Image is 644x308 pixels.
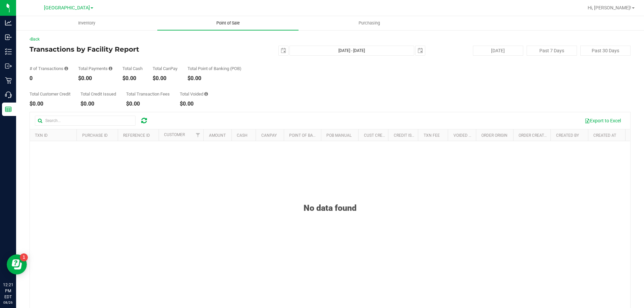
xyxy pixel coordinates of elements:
[30,92,70,96] div: Total Customer Credit
[453,133,487,138] a: Voided Payment
[187,76,241,81] div: $0.00
[580,46,631,56] button: Past 30 Days
[180,92,208,96] div: Total Voided
[78,66,112,71] div: Total Payments
[30,37,40,42] a: Back
[593,133,616,138] a: Created At
[580,115,625,126] button: Export to Excel
[30,46,230,53] h4: Transactions by Facility Report
[30,66,68,71] div: # of Transactions
[44,5,90,11] span: [GEOGRAPHIC_DATA]
[364,133,388,138] a: Cust Credit
[424,133,440,138] a: Txn Fee
[16,16,157,30] a: Inventory
[157,16,299,30] a: Point of Sale
[299,16,440,30] a: Purchasing
[7,254,27,274] iframe: Resource center
[5,91,12,98] inline-svg: Call Center
[394,133,422,138] a: Credit Issued
[5,34,12,41] inline-svg: Inbound
[527,46,577,56] button: Past 7 Days
[30,76,68,81] div: 0
[5,19,12,26] inline-svg: Analytics
[5,48,12,55] inline-svg: Inventory
[3,300,13,305] p: 08/26
[326,133,352,138] a: POB Manual
[289,133,337,138] a: Point of Banking (POB)
[588,5,631,10] span: Hi, [PERSON_NAME]!
[481,133,507,138] a: Order Origin
[122,76,143,81] div: $0.00
[35,116,136,126] input: Search...
[30,186,630,213] div: No data found
[187,66,241,71] div: Total Point of Banking (POB)
[416,46,425,55] span: select
[153,76,177,81] div: $0.00
[5,77,12,84] inline-svg: Retail
[350,20,389,26] span: Purchasing
[279,46,288,55] span: select
[109,66,112,71] i: Sum of all successful, non-voided payment transaction amounts, excluding tips and transaction fees.
[5,63,12,69] inline-svg: Outbound
[126,92,170,96] div: Total Transaction Fees
[82,133,108,138] a: Purchase ID
[556,133,579,138] a: Created By
[237,133,248,138] a: Cash
[78,76,112,81] div: $0.00
[473,46,523,56] button: [DATE]
[64,66,68,71] i: Count of all successful payment transactions, possibly including voids, refunds, and cash-back fr...
[80,101,116,107] div: $0.00
[69,20,104,26] span: Inventory
[122,66,143,71] div: Total Cash
[204,92,208,96] i: Sum of all voided payment transaction amounts, excluding tips and transaction fees.
[3,282,13,300] p: 12:21 PM EDT
[35,133,48,138] a: TXN ID
[80,92,116,96] div: Total Credit Issued
[153,66,177,71] div: Total CanPay
[261,133,277,138] a: CanPay
[519,133,555,138] a: Order Created By
[192,129,203,141] a: Filter
[164,132,185,137] a: Customer
[30,101,70,107] div: $0.00
[20,253,28,261] iframe: Resource center unread badge
[123,133,150,138] a: Reference ID
[5,106,12,113] inline-svg: Reports
[180,101,208,107] div: $0.00
[207,20,249,26] span: Point of Sale
[209,133,226,138] a: Amount
[126,101,170,107] div: $0.00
